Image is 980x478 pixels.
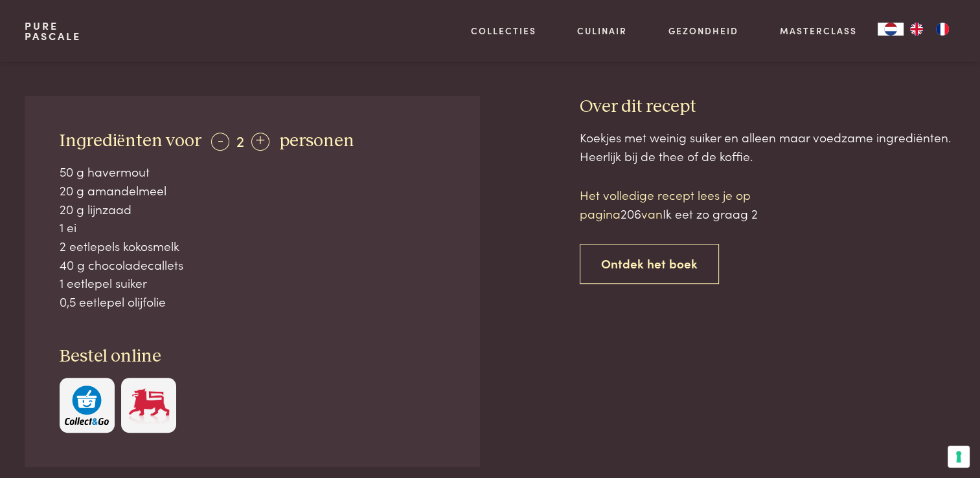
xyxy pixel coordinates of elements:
[580,96,955,118] h3: Over dit recept
[580,186,800,223] p: Het volledige recept lees je op pagina van
[65,386,109,425] img: c308188babc36a3a401bcb5cb7e020f4d5ab42f7cacd8327e500463a43eeb86c.svg
[60,200,446,219] div: 20 g lijnzaad
[580,244,719,285] a: Ontdek het boek
[60,237,446,255] div: 2 eetlepels kokosmelk
[60,218,446,237] div: 1 ei
[948,446,970,468] button: Uw voorkeuren voor toestemming voor trackingtechnologieën
[127,386,171,425] img: Delhaize
[60,162,446,181] div: 50 g havermout
[60,345,446,368] h3: Bestel online
[471,24,536,38] a: Collecties
[279,132,354,150] span: personen
[236,129,244,151] span: 2
[60,255,446,274] div: 40 g chocoladecallets
[878,23,904,36] a: NL
[580,128,955,165] div: Koekjes met weinig suiker en alleen maar voedzame ingrediënten. Heerlijk bij de thee of de koffie.
[60,181,446,200] div: 20 g amandelmeel
[668,24,738,38] a: Gezondheid
[780,24,857,38] a: Masterclass
[878,23,904,36] div: Language
[211,133,229,151] div: -
[904,23,955,36] ul: Language list
[929,23,955,36] a: FR
[60,132,201,150] span: Ingrediënten voor
[621,204,641,222] span: 206
[663,204,758,222] span: Ik eet zo graag 2
[60,292,446,311] div: 0,5 eetlepel olijfolie
[904,23,929,36] a: EN
[60,274,446,292] div: 1 eetlepel suiker
[577,24,627,38] a: Culinair
[251,133,269,151] div: +
[878,23,955,36] aside: Language selected: Nederlands
[25,21,81,41] a: PurePascale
